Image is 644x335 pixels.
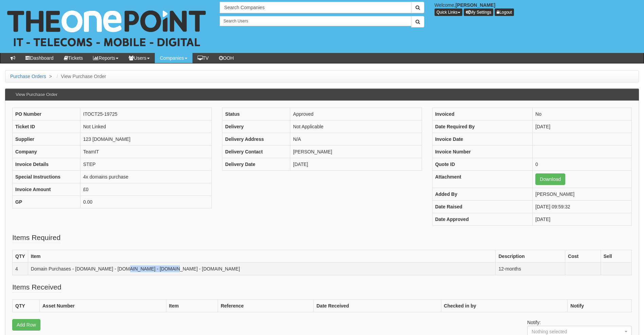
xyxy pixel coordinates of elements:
[432,213,532,226] th: Date Approved
[88,53,124,63] a: Reports
[290,158,422,171] td: [DATE]
[533,201,632,213] td: [DATE] 09:59:32
[28,263,496,275] td: Domain Purchases - [DOMAIN_NAME] - [DOMAIN_NAME] - [DOMAIN_NAME] - [DOMAIN_NAME]
[55,73,106,80] li: View Purchase Order
[290,120,422,133] td: Not Applicable
[80,146,212,158] td: TeamIT
[568,300,632,312] th: Notify
[13,196,80,208] th: GP
[290,146,422,158] td: [PERSON_NAME]
[496,250,565,263] th: Description
[12,319,40,331] a: Add Row
[432,120,532,133] th: Date Required By
[222,120,290,133] th: Delivery
[10,74,46,79] a: Purchase Orders
[218,300,314,312] th: Reference
[533,188,632,201] td: [PERSON_NAME]
[565,250,601,263] th: Cost
[314,300,441,312] th: Date Received
[13,158,80,171] th: Invoice Details
[222,146,290,158] th: Delivery Contact
[456,2,495,8] b: [PERSON_NAME]
[80,133,212,146] td: 123 [DOMAIN_NAME]
[40,300,166,312] th: Asset Number
[601,250,631,263] th: Sell
[13,146,80,158] th: Company
[495,8,514,16] a: Logout
[432,146,532,158] th: Invoice Number
[80,183,212,196] td: £0
[166,300,218,312] th: Item
[124,53,155,63] a: Users
[13,250,28,263] th: QTY
[222,108,290,120] th: Status
[13,300,40,312] th: QTY
[20,53,59,63] a: Dashboard
[13,133,80,146] th: Supplier
[12,89,61,100] h3: View Purchase Order
[80,158,212,171] td: STEP
[533,213,632,226] td: [DATE]
[432,133,532,146] th: Invoice Date
[432,171,532,188] th: Attachment
[80,120,212,133] td: Not Linked
[80,171,212,183] td: 4x domains purchase
[59,53,88,63] a: Tickets
[533,120,632,133] td: [DATE]
[13,120,80,133] th: Ticket ID
[533,108,632,120] td: No
[432,201,532,213] th: Date Raised
[80,108,212,120] td: ITOCT25-19725
[432,108,532,120] th: Invoiced
[214,53,239,63] a: OOH
[432,188,532,201] th: Added By
[496,263,565,275] td: 12-months
[220,2,411,13] input: Search Companies
[12,282,61,293] legend: Items Received
[13,183,80,196] th: Invoice Amount
[12,232,60,243] legend: Items Required
[290,133,422,146] td: N/A
[441,300,568,312] th: Checked in by
[13,263,28,275] td: 4
[429,2,644,16] div: Welcome,
[192,53,214,63] a: TV
[220,16,411,26] input: Search Users
[13,108,80,120] th: PO Number
[222,133,290,146] th: Delivery Address
[464,8,494,16] a: My Settings
[48,74,54,79] span: >
[155,53,192,63] a: Companies
[435,8,462,16] button: Quick Links
[80,196,212,208] td: 0.00
[290,108,422,120] td: Approved
[533,158,632,171] td: 0
[13,171,80,183] th: Special Instructions
[222,158,290,171] th: Delivery Date
[432,158,532,171] th: Quote ID
[28,250,496,263] th: Item
[532,328,614,335] div: Nothing selected
[535,173,565,185] a: Download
